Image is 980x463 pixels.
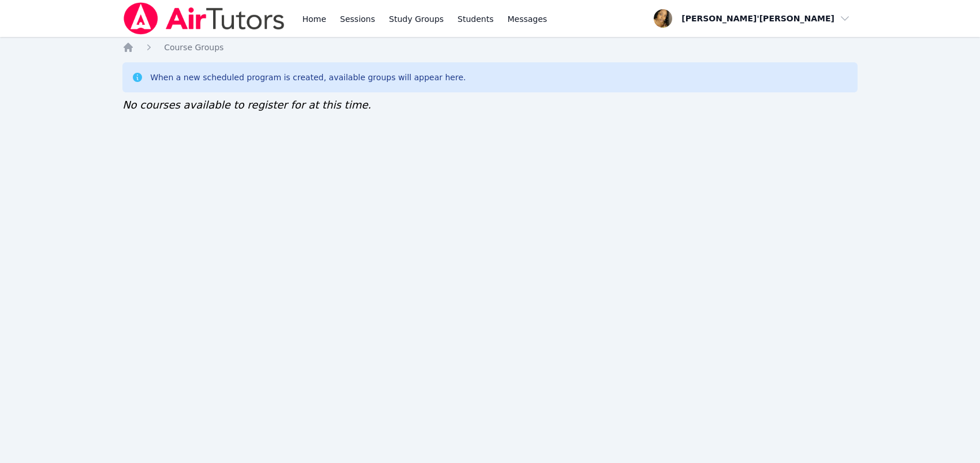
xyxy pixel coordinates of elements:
[508,13,547,25] span: Messages
[122,99,371,111] span: No courses available to register for at this time.
[164,43,223,52] span: Course Groups
[150,72,466,83] div: When a new scheduled program is created, available groups will appear here.
[122,2,286,35] img: Air Tutors
[122,42,858,53] nav: Breadcrumb
[164,42,223,53] a: Course Groups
